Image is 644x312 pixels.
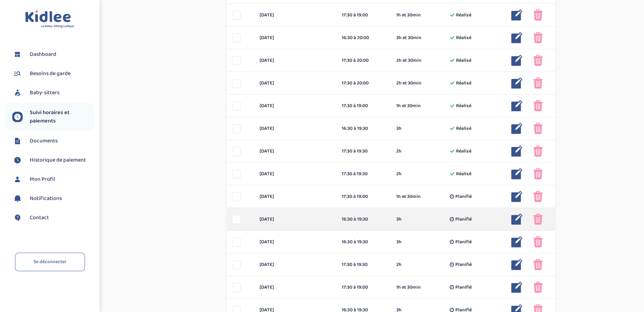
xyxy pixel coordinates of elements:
[533,55,543,66] img: poubelle_rose.png
[456,125,471,132] span: Réalisé
[511,146,522,157] img: modifier_bleu.png
[342,80,386,87] div: 17:30 à 20:00
[533,168,543,179] img: poubelle_rose.png
[455,284,472,291] span: Planifié
[396,148,401,155] span: 2h
[254,170,337,178] div: [DATE]
[511,191,522,202] img: modifier_bleu.png
[455,216,472,223] span: Planifié
[12,155,23,165] img: suivihoraire.svg
[533,236,543,247] img: poubelle_rose.png
[342,102,386,110] div: 17:30 à 19:00
[12,193,23,204] img: notification.svg
[456,102,471,110] span: Réalisé
[511,9,522,21] img: modifier_bleu.png
[511,123,522,134] img: modifier_bleu.png
[455,261,472,268] span: Planifié
[533,146,543,157] img: poubelle_rose.png
[533,123,543,134] img: poubelle_rose.png
[533,9,543,21] img: poubelle_rose.png
[12,88,94,98] a: Baby-sitters
[396,12,421,19] span: 1h et 30min
[12,49,94,60] a: Dashboard
[456,80,471,87] span: Réalisé
[396,193,421,200] span: 1h et 30min
[511,282,522,293] img: modifier_bleu.png
[342,238,386,246] div: 16:30 à 19:30
[30,156,86,164] span: Historique de paiement
[12,88,23,98] img: babysitters.svg
[456,170,471,178] span: Réalisé
[12,213,94,223] a: Contact
[342,12,386,19] div: 17:30 à 19:00
[533,32,543,43] img: poubelle_rose.png
[25,10,74,28] img: logo.svg
[30,69,71,78] span: Besoins de garde
[533,214,543,225] img: poubelle_rose.png
[254,238,337,246] div: [DATE]
[254,193,337,200] div: [DATE]
[396,102,421,110] span: 1h et 30min
[533,77,543,89] img: poubelle_rose.png
[511,32,522,43] img: modifier_bleu.png
[456,148,471,155] span: Réalisé
[511,214,522,225] img: modifier_bleu.png
[342,261,386,268] div: 17:30 à 19:30
[12,213,23,223] img: contact.svg
[396,57,421,64] span: 2h et 30min
[30,137,58,145] span: Documents
[511,77,522,89] img: modifier_bleu.png
[396,284,421,291] span: 1h et 30min
[12,49,23,60] img: dashboard.svg
[511,168,522,179] img: modifier_bleu.png
[342,148,386,155] div: 17:30 à 19:30
[12,174,94,185] a: Mon Profil
[12,109,94,125] a: Suivi horaires et paiements
[254,57,337,64] div: [DATE]
[30,50,56,59] span: Dashboard
[15,253,85,271] a: Se déconnecter
[456,34,471,42] span: Réalisé
[254,216,337,223] div: [DATE]
[396,34,421,42] span: 3h et 30min
[30,175,55,184] span: Mon Profil
[455,193,472,200] span: Planifié
[396,80,421,87] span: 2h et 30min
[12,68,94,79] a: Besoins de garde
[254,148,337,155] div: [DATE]
[12,112,23,122] img: suivihoraire.svg
[396,261,401,268] span: 2h
[511,236,522,247] img: modifier_bleu.png
[342,193,386,200] div: 17:30 à 19:00
[254,102,337,110] div: [DATE]
[456,12,471,19] span: Réalisé
[533,282,543,293] img: poubelle_rose.png
[342,57,386,64] div: 17:30 à 20:00
[533,259,543,270] img: poubelle_rose.png
[455,238,472,246] span: Planifié
[533,100,543,111] img: poubelle_rose.png
[12,174,23,185] img: profil.svg
[456,57,471,64] span: Réalisé
[254,12,337,19] div: [DATE]
[254,80,337,87] div: [DATE]
[12,155,94,165] a: Historique de paiement
[511,55,522,66] img: modifier_bleu.png
[30,194,62,203] span: Notifications
[254,34,337,42] div: [DATE]
[12,193,94,204] a: Notifications
[254,125,337,132] div: [DATE]
[533,191,543,202] img: poubelle_rose.png
[396,125,401,132] span: 3h
[511,259,522,270] img: modifier_bleu.png
[396,216,401,223] span: 3h
[12,68,23,79] img: besoin.svg
[342,216,386,223] div: 16:30 à 19:30
[254,261,337,268] div: [DATE]
[396,170,401,178] span: 2h
[342,284,386,291] div: 17:30 à 19:00
[12,136,23,146] img: documents.svg
[12,136,94,146] a: Documents
[396,238,401,246] span: 3h
[342,125,386,132] div: 16:30 à 19:30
